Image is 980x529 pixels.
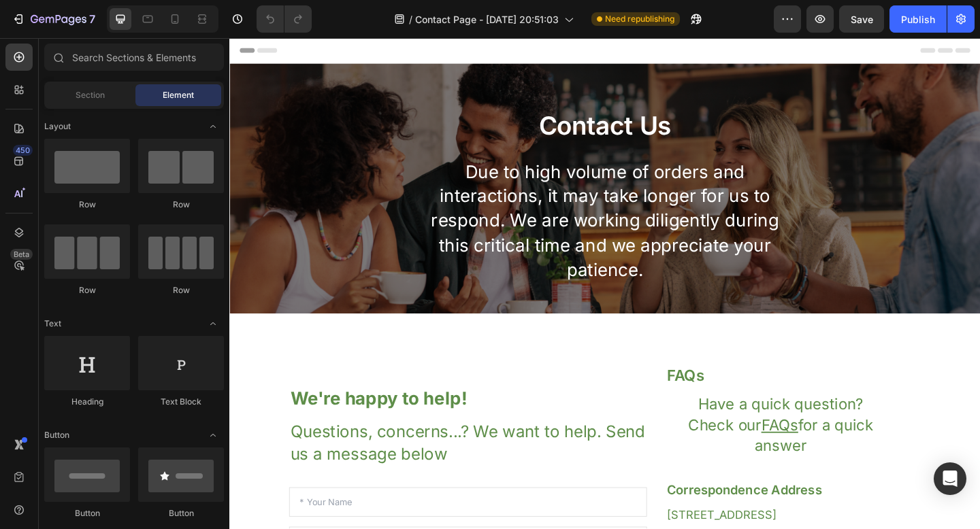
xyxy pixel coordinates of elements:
[476,356,751,380] p: FAQs
[229,38,980,529] iframe: Design area
[44,120,71,133] span: Layout
[202,116,224,137] span: Toggle open
[138,396,224,408] div: Text Block
[138,284,224,296] div: Row
[5,5,101,33] button: 7
[474,387,725,456] p: Have a quick question? Check our for a quick answer
[216,133,601,266] p: Due to high volume of orders and interactions, it may take longer for us to respond. We are worki...
[44,507,130,519] div: Button
[10,249,33,260] div: Beta
[409,12,412,27] span: /
[138,199,224,211] div: Row
[44,429,69,441] span: Button
[89,11,95,27] p: 7
[163,89,194,101] span: Element
[934,462,966,495] div: Open Intercom Messenger
[474,480,752,503] h3: Correspondence Address
[44,199,130,211] div: Row
[605,13,674,25] span: Need republishing
[578,411,619,431] u: FAQs
[66,416,453,466] p: Questions, concerns...? We want to help. Send us a message below
[44,284,130,296] div: Row
[44,318,61,330] span: Text
[476,510,751,527] p: [STREET_ADDRESS]
[257,5,312,33] div: Undo/Redo
[474,387,725,456] a: Have a quick question?Check ourFAQsfor a quick answer
[12,78,805,114] p: Contact Us
[202,424,224,446] span: Toggle open
[851,14,873,25] span: Save
[202,313,224,335] span: Toggle open
[889,5,947,33] button: Publish
[901,12,935,27] div: Publish
[839,5,884,33] button: Save
[76,89,105,101] span: Section
[66,380,453,405] p: We're happy to help!
[138,507,224,519] div: Button
[44,44,224,71] input: Search Sections & Elements
[415,12,559,27] span: Contact Page - [DATE] 20:51:03
[65,489,454,521] input: * Your Name
[13,145,33,156] div: 450
[44,396,130,408] div: Heading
